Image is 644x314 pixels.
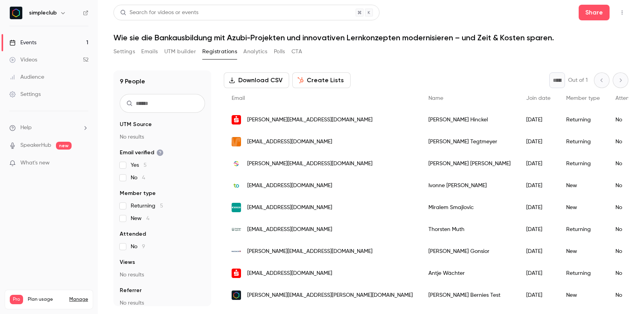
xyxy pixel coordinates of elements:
div: [DATE] [518,218,558,240]
span: new [56,142,72,150]
button: Settings [113,45,135,58]
div: [DATE] [518,175,558,197]
div: New [558,240,608,262]
img: madsack.de [232,247,241,256]
button: Create Lists [292,72,351,88]
div: Returning [558,131,608,153]
button: Polls [274,45,285,58]
img: sparkasse-fulda.de [232,115,241,125]
h6: simpleclub [29,9,57,17]
img: simpleclub [10,7,22,19]
div: [DATE] [518,284,558,306]
div: Search for videos or events [120,9,198,17]
span: 4 [142,175,145,180]
div: [PERSON_NAME] Gonsior [421,240,518,262]
span: Returning [131,202,163,210]
span: Plan usage [28,296,65,303]
div: Videos [9,56,37,64]
a: Manage [69,296,88,303]
span: 5 [144,162,147,168]
div: [DATE] [518,262,558,284]
button: Share [579,5,610,20]
div: Settings [9,90,41,98]
span: Email [232,96,245,101]
div: Returning [558,262,608,284]
span: Views [120,258,135,266]
span: Referrer [120,287,142,294]
button: Download CSV [224,72,289,88]
span: 5 [160,203,163,209]
span: [PERSON_NAME][EMAIL_ADDRESS][DOMAIN_NAME] [247,116,372,124]
p: No results [120,299,205,307]
div: Antje Wächter [421,262,518,284]
div: [DATE] [518,153,558,175]
section: facet-groups [120,121,205,307]
span: Help [20,124,32,132]
span: Join date [526,96,550,101]
a: SpeakerHub [20,141,51,150]
div: Audience [9,73,44,81]
span: [EMAIL_ADDRESS][DOMAIN_NAME] [247,138,332,146]
span: What's new [20,159,50,167]
span: Name [428,96,443,101]
div: [PERSON_NAME] Hinckel [421,109,518,131]
img: boehringer-ingelheim.com [232,228,241,231]
button: Emails [141,45,158,58]
div: [DATE] [518,131,558,153]
span: Member type [120,189,156,197]
iframe: Noticeable Trigger [79,160,88,167]
img: stadtwerke-torgau.de [232,181,241,190]
div: Returning [558,218,608,240]
span: [EMAIL_ADDRESS][DOMAIN_NAME] [247,269,332,278]
span: [EMAIL_ADDRESS][DOMAIN_NAME] [247,182,332,190]
span: 4 [146,216,149,221]
div: New [558,284,608,306]
span: 9 [142,244,145,249]
img: buhlergroup.com [232,203,241,212]
h1: 9 People [120,77,145,86]
span: Pro [10,295,23,304]
span: No [131,243,145,251]
span: New [131,215,149,222]
div: [PERSON_NAME] Bernies Test [421,284,518,306]
div: Returning [558,153,608,175]
button: Registrations [202,45,237,58]
span: Yes [131,161,147,169]
button: Analytics [243,45,268,58]
span: No [131,174,145,182]
span: Attended [120,230,146,238]
img: aubi-plus.de [232,159,241,168]
img: spkson.de [232,269,241,278]
p: No results [120,271,205,279]
span: [PERSON_NAME][EMAIL_ADDRESS][DOMAIN_NAME] [247,247,372,256]
li: help-dropdown-opener [9,124,88,132]
p: Out of 1 [568,76,588,84]
span: Email verified [120,149,164,157]
img: simpleclub.com [232,291,241,300]
span: Attended [615,96,639,101]
div: [PERSON_NAME] [PERSON_NAME] [421,153,518,175]
button: UTM builder [164,45,196,58]
div: New [558,175,608,197]
div: [DATE] [518,197,558,218]
span: [PERSON_NAME][EMAIL_ADDRESS][PERSON_NAME][DOMAIN_NAME] [247,291,413,300]
div: Events [9,39,36,47]
div: New [558,197,608,218]
div: [DATE] [518,240,558,262]
div: Returning [558,109,608,131]
p: No results [120,133,205,141]
button: CTA [291,45,302,58]
div: Ivonne [PERSON_NAME] [421,175,518,197]
span: [EMAIL_ADDRESS][DOMAIN_NAME] [247,204,332,212]
div: Thorsten Muth [421,218,518,240]
div: Miralem Smajlovic [421,197,518,218]
h1: Wie sie die Bankausbildung mit Azubi-Projekten und innovativen Lernkonzepten modernisieren – und ... [113,33,628,42]
div: [DATE] [518,109,558,131]
div: [PERSON_NAME] Tegtmeyer [421,131,518,153]
span: Member type [566,96,600,101]
span: [EMAIL_ADDRESS][DOMAIN_NAME] [247,226,332,234]
img: vbsila.de [232,137,241,146]
span: [PERSON_NAME][EMAIL_ADDRESS][DOMAIN_NAME] [247,160,372,168]
span: UTM Source [120,121,152,128]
